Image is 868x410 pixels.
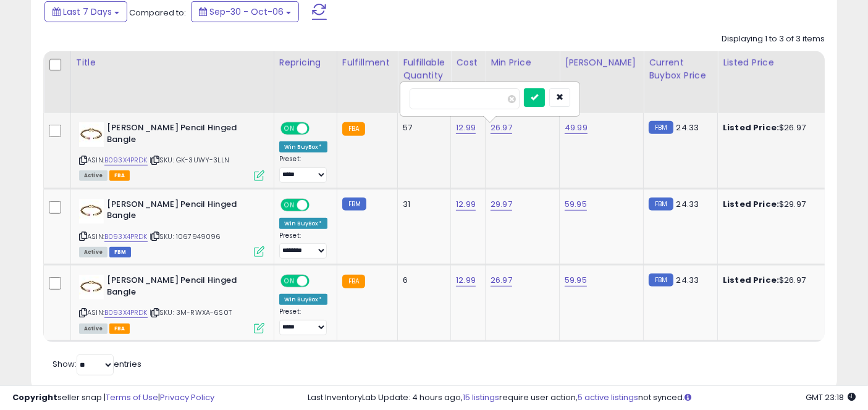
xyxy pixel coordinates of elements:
[79,275,264,332] div: ASIN:
[649,121,673,134] small: FBM
[676,198,699,210] span: 24.33
[722,33,825,45] div: Displaying 1 to 3 of 3 items
[282,276,297,287] span: ON
[79,324,107,334] span: All listings currently available for purchase on Amazon
[565,198,587,211] a: 59.95
[279,294,327,305] div: Win BuyBox *
[463,391,499,403] a: 15 listings
[806,391,856,403] span: 2025-10-14 23:18 GMT
[649,274,673,287] small: FBM
[104,307,148,318] a: B093X4PRDK
[79,122,264,180] div: ASIN:
[342,275,365,288] small: FBA
[109,247,132,257] span: FBM
[279,307,327,335] div: Preset:
[723,274,779,286] b: Listed Price:
[403,122,441,133] div: 57
[104,155,148,165] a: B093X4PRDK
[279,232,327,259] div: Preset:
[12,392,214,404] div: seller snap | |
[723,56,830,69] div: Listed Price
[282,123,297,134] span: ON
[403,275,441,286] div: 6
[723,275,825,286] div: $26.97
[79,247,107,257] span: All listings currently available for purchase on Amazon
[107,275,257,301] b: [PERSON_NAME] Pencil Hinged Bangle
[279,218,327,229] div: Win BuyBox *
[491,198,512,211] a: 29.97
[456,122,476,134] a: 12.99
[53,358,141,370] span: Show: entries
[342,56,392,69] div: Fulfillment
[649,56,712,82] div: Current Buybox Price
[107,122,257,148] b: [PERSON_NAME] Pencil Hinged Bangle
[150,307,232,317] span: | SKU: 3M-RWXA-6S0T
[723,122,825,133] div: $26.97
[106,391,158,403] a: Terms of Use
[308,392,856,404] div: Last InventoryLab Update: 4 hours ago, require user action, not synced.
[491,274,512,287] a: 26.97
[191,1,299,22] button: Sep-30 - Oct-06
[129,7,186,19] span: Compared to:
[79,170,107,181] span: All listings currently available for purchase on Amazon
[12,391,57,403] strong: Copyright
[79,275,104,299] img: 41cTwb1rr5S._SL40_.jpg
[403,56,445,82] div: Fulfillable Quantity
[723,122,779,133] b: Listed Price:
[676,122,699,133] span: 24.33
[109,324,130,334] span: FBA
[79,122,104,147] img: 41cTwb1rr5S._SL40_.jpg
[342,198,366,211] small: FBM
[456,56,480,69] div: Cost
[79,199,104,224] img: 41cTwb1rr5S._SL40_.jpg
[107,199,257,225] b: [PERSON_NAME] Pencil Hinged Bangle
[456,274,476,287] a: 12.99
[150,232,221,241] span: | SKU: 1067949096
[308,276,327,287] span: OFF
[491,122,512,134] a: 26.97
[76,56,269,69] div: Title
[565,274,587,287] a: 59.95
[676,274,699,286] span: 24.33
[282,199,297,210] span: ON
[723,198,779,210] b: Listed Price:
[403,199,441,210] div: 31
[44,1,127,22] button: Last 7 Days
[565,122,588,134] a: 49.99
[104,232,148,242] a: B093X4PRDK
[565,56,638,69] div: [PERSON_NAME]
[209,6,284,18] span: Sep-30 - Oct-06
[279,141,327,153] div: Win BuyBox *
[150,155,229,165] span: | SKU: GK-3UWY-3LLN
[109,170,130,181] span: FBA
[578,391,638,403] a: 5 active listings
[308,199,327,210] span: OFF
[63,6,112,18] span: Last 7 Days
[279,155,327,182] div: Preset:
[723,199,825,210] div: $29.97
[279,56,332,69] div: Repricing
[456,198,476,211] a: 12.99
[342,122,365,136] small: FBA
[649,198,673,211] small: FBM
[308,123,327,134] span: OFF
[160,391,214,403] a: Privacy Policy
[79,199,264,256] div: ASIN:
[491,56,554,69] div: Min Price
